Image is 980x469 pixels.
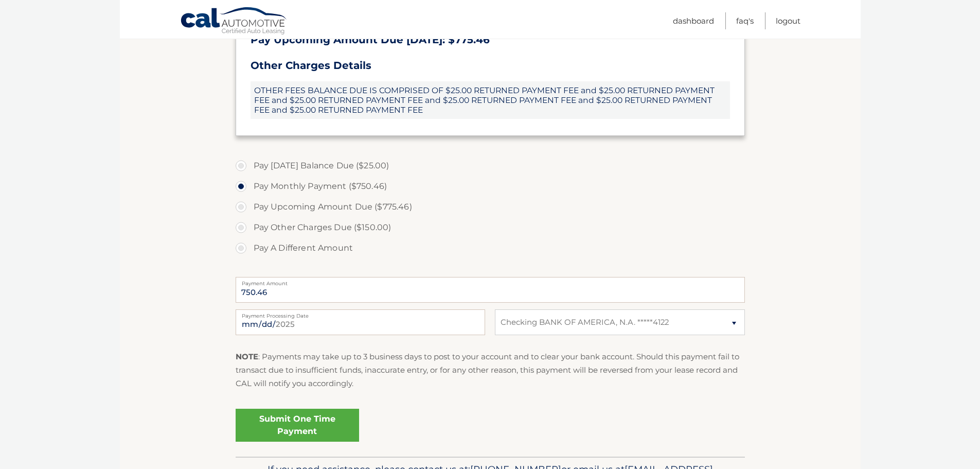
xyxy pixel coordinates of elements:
[236,309,485,318] label: Payment Processing Date
[776,12,800,29] a: Logout
[236,238,745,258] label: Pay A Different Amount
[236,309,485,335] input: Payment Date
[236,352,258,361] strong: NOTE
[236,176,745,197] label: Pay Monthly Payment ($750.46)
[236,409,359,442] a: Submit One Time Payment
[236,197,745,217] label: Pay Upcoming Amount Due ($775.46)
[251,81,730,119] span: OTHER FEES BALANCE DUE IS COMPRISED OF $25.00 RETURNED PAYMENT FEE and $25.00 RETURNED PAYMENT FE...
[736,12,754,29] a: FAQ's
[236,277,745,303] input: Payment Amount
[251,33,730,46] h3: Pay Upcoming Amount Due [DATE]: $775.46
[236,350,745,391] p: : Payments may take up to 3 business days to post to your account and to clear your bank account....
[236,277,745,285] label: Payment Amount
[251,59,730,72] h3: Other Charges Details
[673,12,714,29] a: Dashboard
[236,217,745,238] label: Pay Other Charges Due ($150.00)
[180,7,288,37] a: Cal Automotive
[236,155,745,176] label: Pay [DATE] Balance Due ($25.00)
